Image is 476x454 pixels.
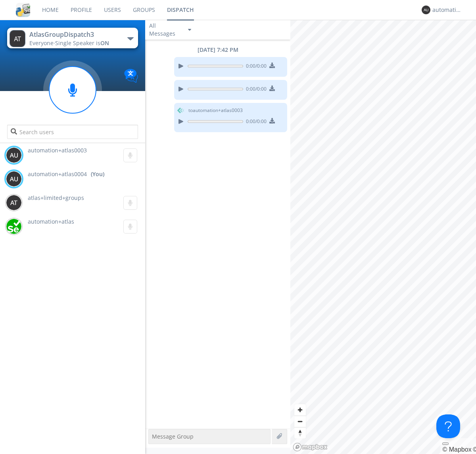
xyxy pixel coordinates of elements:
[269,85,275,91] img: download media button
[149,22,181,38] div: All Messages
[55,39,109,47] span: Single Speaker is
[28,218,74,225] span: automation+atlas
[269,118,275,123] img: download media button
[6,147,22,163] img: 373638.png
[6,171,22,187] img: 373638.png
[29,39,119,47] div: Everyone ·
[7,28,138,48] button: AtlasGroupDispatch3Everyone·Single Speaker isON
[28,170,87,178] span: automation+atlas0004
[145,46,290,54] div: [DATE] 7:42 PM
[436,414,460,438] iframe: Toggle Customer Support
[91,170,104,178] div: (You)
[124,69,138,83] img: Translation enabled
[7,125,138,139] input: Search users
[294,427,306,439] button: Reset bearing to north
[10,30,25,47] img: 373638.png
[29,30,119,39] div: AtlasGroupDispatch3
[16,3,30,17] img: cddb5a64eb264b2086981ab96f4c1ba7
[432,6,462,14] div: automation+atlas0004
[243,63,267,71] span: 0:00 / 0:00
[243,118,267,127] span: 0:00 / 0:00
[442,446,471,453] a: Mapbox
[294,427,306,439] span: Reset bearing to north
[422,6,430,14] img: 373638.png
[28,194,84,201] span: atlas+limited+groups
[269,63,275,68] img: download media button
[100,39,109,47] span: ON
[28,146,87,154] span: automation+atlas0003
[188,107,243,114] span: to automation+atlas0003
[294,404,306,416] button: Zoom in
[243,85,267,94] span: 0:00 / 0:00
[442,443,449,445] button: Toggle attribution
[188,29,191,31] img: caret-down-sm.svg
[294,416,306,427] button: Zoom out
[293,443,328,452] a: Mapbox logo
[6,195,22,211] img: 373638.png
[6,218,22,234] img: d2d01cd9b4174d08988066c6d424eccd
